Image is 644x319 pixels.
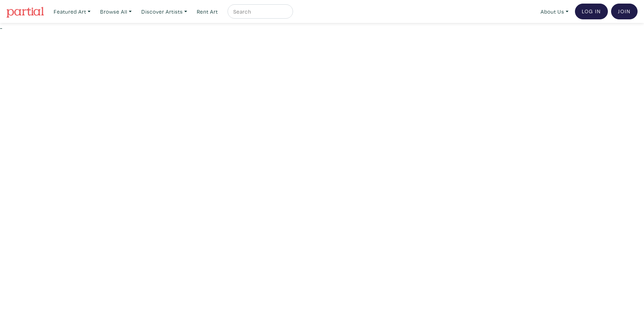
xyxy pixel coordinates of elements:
a: Browse All [97,4,135,19]
input: Search [233,7,286,16]
a: Discover Artists [138,4,190,19]
a: Join [611,4,638,19]
a: Featured Art [50,4,94,19]
a: About Us [537,4,572,19]
a: Log In [575,4,608,19]
a: Rent Art [194,4,221,19]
